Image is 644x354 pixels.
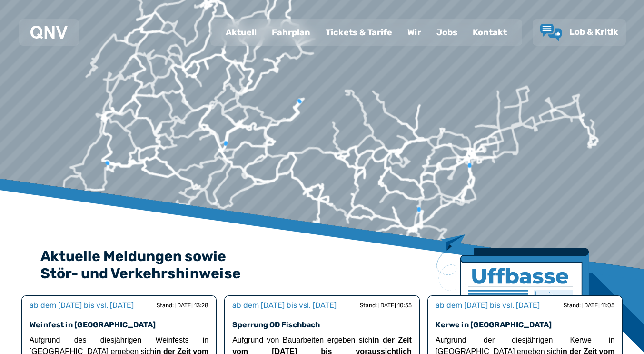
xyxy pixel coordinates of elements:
[218,20,264,45] a: Aktuell
[30,26,68,39] img: QNV Logo
[232,300,337,311] div: ab dem [DATE] bis vsl. [DATE]
[360,302,412,309] div: Stand: [DATE] 10:55
[540,24,618,41] a: Lob & Kritik
[30,320,156,329] a: Weinfest in [GEOGRAPHIC_DATA]
[157,302,208,309] div: Stand: [DATE] 13:28
[436,300,540,311] div: ab dem [DATE] bis vsl. [DATE]
[465,20,515,45] a: Kontakt
[400,20,429,45] a: Wir
[318,20,400,45] a: Tickets & Tarife
[569,27,618,37] span: Lob & Kritik
[30,23,68,42] a: QNV Logo
[429,20,465,45] a: Jobs
[436,320,552,329] a: Kerwe in [GEOGRAPHIC_DATA]
[30,300,134,311] div: ab dem [DATE] bis vsl. [DATE]
[264,20,318,45] a: Fahrplan
[436,234,589,353] img: Zeitung mit Titel Uffbase
[40,248,604,282] h2: Aktuelle Meldungen sowie Stör- und Verkehrshinweise
[564,302,614,309] div: Stand: [DATE] 11:05
[232,320,320,329] a: Sperrung OD Fischbach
